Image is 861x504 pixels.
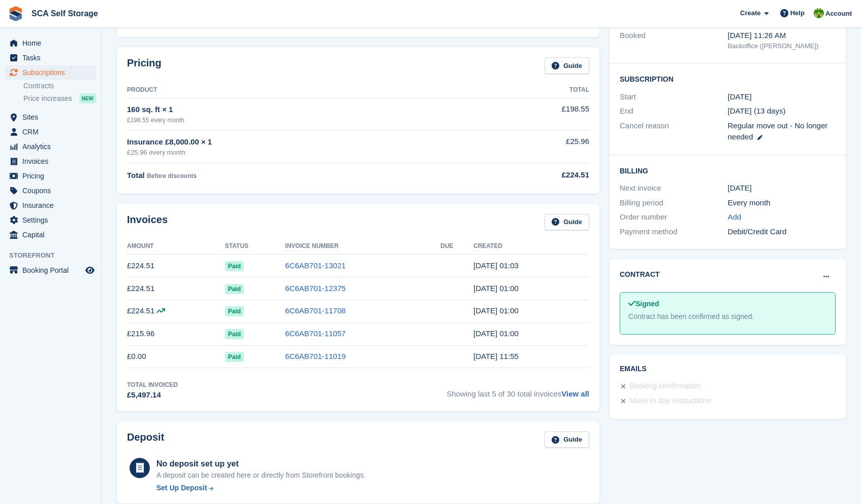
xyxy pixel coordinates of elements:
[285,306,345,315] a: 6C6AB701-11708
[127,82,476,98] th: Product
[628,299,827,309] div: Signed
[629,380,700,392] div: Booking confirmation
[5,65,96,80] a: menu
[127,171,145,179] span: Total
[22,228,83,242] span: Capital
[225,352,244,362] span: Paid
[23,94,72,103] span: Price increases
[620,105,728,117] div: End
[5,263,96,277] a: menu
[127,214,168,231] h2: Invoices
[22,169,83,183] span: Pricing
[147,172,197,179] span: Before discounts
[156,483,366,493] a: Set Up Deposit
[9,250,101,261] span: Storefront
[23,81,96,91] a: Contracts
[5,110,96,124] a: menu
[23,93,96,104] a: Price increases NEW
[620,91,728,103] div: Start
[22,198,83,212] span: Insurance
[740,8,760,18] span: Create
[620,120,728,143] div: Cancel reason
[473,261,519,270] time: 2025-09-14 00:03:41 UTC
[5,184,96,198] a: menu
[728,183,836,194] div: [DATE]
[127,104,476,116] div: 160 sq. ft × 1
[285,329,345,338] a: 6C6AB701-11057
[127,389,178,401] div: £5,497.14
[628,311,827,322] div: Contract has been confirmed as signed.
[22,125,83,139] span: CRM
[285,352,345,361] a: 6C6AB701-11019
[22,213,83,227] span: Settings
[473,284,519,293] time: 2025-08-14 00:00:35 UTC
[156,483,207,493] div: Set Up Deposit
[473,352,519,361] time: 2025-06-12 10:55:30 UTC
[561,389,589,398] a: View all
[620,74,836,84] h2: Subscription
[825,9,852,19] span: Account
[127,431,164,448] h2: Deposit
[22,184,83,198] span: Coupons
[127,380,178,389] div: Total Invoiced
[473,238,589,255] th: Created
[5,228,96,242] a: menu
[447,380,589,401] span: Showing last 5 of 30 total invoices
[79,93,96,103] div: NEW
[728,41,836,51] div: Backoffice ([PERSON_NAME])
[728,91,752,103] time: 2023-07-14 00:00:00 UTC
[5,169,96,183] a: menu
[5,125,96,139] a: menu
[127,238,225,255] th: Amount
[728,211,742,223] a: Add
[22,65,83,80] span: Subscriptions
[728,106,786,115] span: [DATE] (13 days)
[728,30,836,42] div: [DATE] 11:26 AM
[225,329,244,339] span: Paid
[127,345,225,368] td: £0.00
[22,139,83,154] span: Analytics
[5,213,96,227] a: menu
[476,169,589,181] div: £224.51
[473,306,519,315] time: 2025-07-14 00:00:23 UTC
[620,197,728,209] div: Billing period
[127,322,225,345] td: £215.96
[22,36,83,50] span: Home
[620,183,728,194] div: Next invoice
[620,365,836,373] h2: Emails
[473,329,519,338] time: 2025-06-14 00:00:15 UTC
[5,154,96,168] a: menu
[5,36,96,50] a: menu
[127,255,225,277] td: £224.51
[476,130,589,163] td: £25.96
[22,110,83,124] span: Sites
[545,214,589,231] a: Guide
[440,238,473,255] th: Due
[620,30,728,51] div: Booked
[225,306,244,316] span: Paid
[5,51,96,65] a: menu
[127,300,225,322] td: £224.51
[22,51,83,65] span: Tasks
[476,98,589,130] td: £198.55
[27,5,102,22] a: SCA Self Storage
[620,211,728,223] div: Order number
[127,136,476,148] div: Insurance £8,000.00 × 1
[127,148,476,158] div: £25.96 every month
[127,277,225,300] td: £224.51
[629,395,711,407] div: Move in day instructions
[285,238,440,255] th: Invoice Number
[156,458,366,470] div: No deposit set up yet
[127,116,476,125] div: £198.55 every month
[225,238,285,255] th: Status
[225,284,244,294] span: Paid
[545,57,589,74] a: Guide
[84,264,96,276] a: Preview store
[620,226,728,238] div: Payment method
[127,57,162,74] h2: Pricing
[285,284,345,293] a: 6C6AB701-12375
[5,198,96,212] a: menu
[8,6,23,21] img: stora-icon-8386f47178a22dfd0bd8f6a31ec36ba5ce8667c1dd55bd0f319d3a0aa187defe.svg
[620,165,836,175] h2: Billing
[814,8,824,18] img: Sam Chapman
